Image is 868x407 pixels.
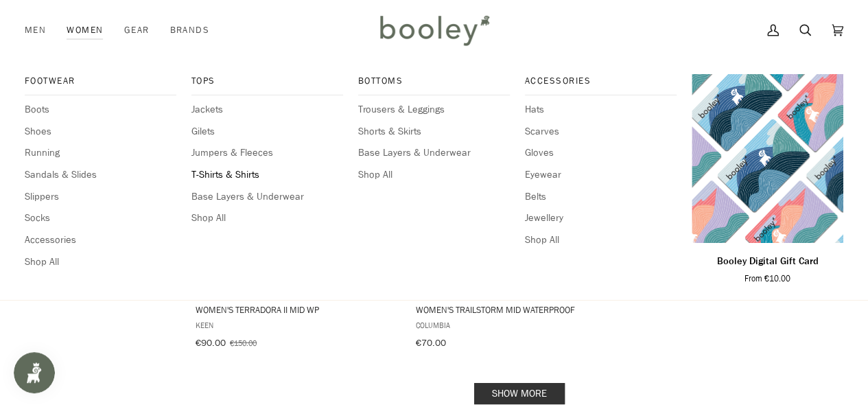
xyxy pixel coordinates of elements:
[124,23,150,37] span: Gear
[358,74,510,95] a: Bottoms
[169,23,209,37] span: Brands
[374,10,494,50] img: Booley
[196,387,843,400] div: Pagination
[25,255,176,270] a: Shop All
[692,248,843,285] a: Booley Digital Gift Card
[716,254,818,269] p: Booley Digital Gift Card
[14,352,55,393] iframe: Button to open loyalty program pop-up
[191,102,343,117] a: Jackets
[25,74,176,95] a: Footwear
[416,336,446,349] span: €70.00
[692,74,843,284] product-grid-item: Booley Digital Gift Card
[191,167,343,183] a: T-Shirts & Shirts
[416,303,618,316] span: Women's Trailstorm Mid Waterproof
[358,124,510,139] a: Shorts & Skirts
[230,337,257,349] span: €150.00
[191,74,343,88] span: Tops
[525,167,677,183] a: Eyewear
[25,23,46,37] span: Men
[191,146,343,161] a: Jumpers & Fleeces
[25,124,176,139] a: Shoes
[358,146,510,161] a: Base Layers & Underwear
[358,74,510,88] span: Bottoms
[744,272,790,285] span: From €10.00
[196,319,398,331] span: Keen
[196,303,398,316] span: Women's Terradora II Mid WP
[191,74,343,95] a: Tops
[25,74,176,88] span: Footwear
[25,189,176,205] a: Slippers
[25,167,176,183] a: Sandals & Slides
[25,211,176,226] a: Socks
[196,336,226,349] span: €90.00
[525,233,677,248] a: Shop All
[191,211,343,226] a: Shop All
[692,74,843,243] product-grid-item-variant: €10.00
[191,189,343,205] a: Base Layers & Underwear
[358,102,510,117] a: Trousers & Leggings
[25,146,176,161] a: Running
[525,74,677,95] a: Accessories
[525,74,677,88] span: Accessories
[474,383,565,404] a: Show more
[25,233,176,248] a: Accessories
[525,146,677,161] a: Gloves
[191,124,343,139] a: Gilets
[416,319,618,331] span: Columbia
[692,74,843,243] a: Booley Digital Gift Card
[525,124,677,139] a: Scarves
[25,102,176,117] a: Boots
[525,189,677,205] a: Belts
[358,167,510,183] a: Shop All
[525,211,677,226] a: Jewellery
[525,102,677,117] a: Hats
